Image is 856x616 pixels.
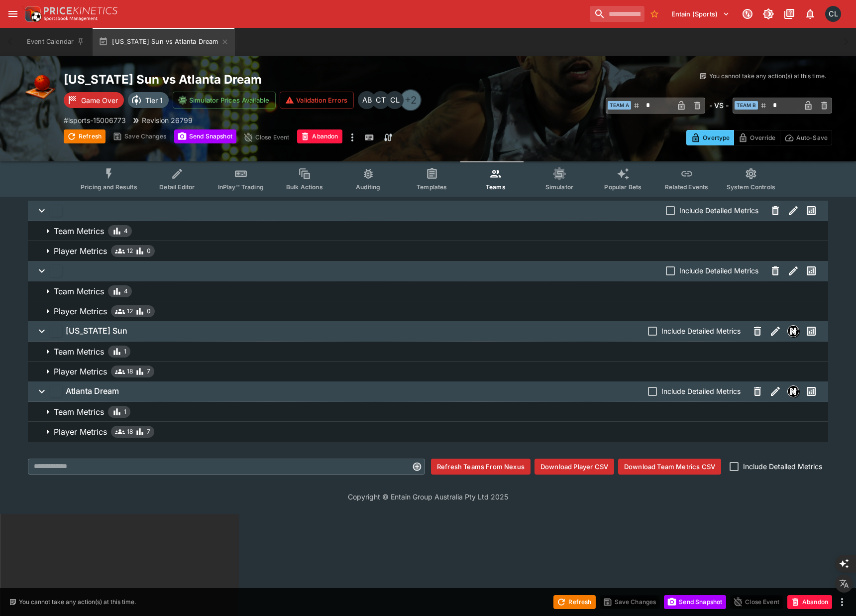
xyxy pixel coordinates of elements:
button: Abandon [787,595,832,609]
div: Event type filters [73,161,783,197]
span: Include Detailed Metrics [661,326,741,336]
img: Sportsbook Management [44,16,98,21]
p: Team Metrics [54,346,104,358]
button: Nexus [784,382,802,400]
button: Simulator Prices Available [173,92,276,109]
button: Refresh Teams From Nexus [431,459,531,475]
input: search [590,6,644,22]
span: Related Events [665,183,708,191]
span: InPlay™ Trading [218,183,264,191]
button: Overtype [686,130,734,145]
button: Team Metrics1 [28,402,828,422]
div: +2 [400,89,422,111]
button: Player Metrics187 [28,422,828,442]
img: PriceKinetics Logo [22,4,42,24]
button: Player Metrics120 [28,301,828,321]
h6: [US_STATE] Sun [66,326,127,336]
span: 0 [147,246,151,256]
button: Validation Errors [280,92,354,109]
div: Chad Liu [386,91,404,109]
button: Documentation [780,5,798,23]
span: Include Detailed Metrics [661,386,741,396]
p: Team Metrics [54,406,104,418]
div: Chad Liu [825,6,841,22]
button: [US_STATE] Sun vs Atlanta Dream [93,28,235,56]
span: 0 [147,306,151,316]
button: [US_STATE] SunInclude Detailed MetricsNexusPast Performances [28,321,828,341]
span: 4 [124,286,128,296]
img: basketball.png [24,72,56,104]
img: PriceKinetics [44,7,117,14]
button: Include Detailed MetricsPast Performances [28,261,828,281]
p: Auto-Save [796,132,828,143]
button: Send Snapshot [664,595,726,609]
button: No Bookmarks [646,6,662,22]
span: Include Detailed Metrics [679,205,758,216]
button: more [346,129,358,145]
button: Notifications [801,5,819,23]
button: Past Performances [802,262,820,280]
p: Team Metrics [54,285,104,297]
button: Send Snapshot [174,129,236,143]
span: Pricing and Results [81,183,137,191]
button: Team Metrics4 [28,281,828,301]
p: You cannot take any action(s) at this time. [19,598,136,607]
span: 1 [124,347,126,357]
button: Refresh [553,595,595,609]
p: Game Over [81,95,118,106]
span: 4 [124,226,128,236]
img: nexus.svg [788,386,799,397]
span: System Controls [727,183,775,191]
button: Event Calendar [21,28,91,56]
button: Past Performances [802,322,820,340]
span: Popular Bets [604,183,642,191]
button: Team Metrics1 [28,342,828,362]
h6: Atlanta Dream [66,386,119,396]
span: Team B [735,101,758,110]
button: Nexus [784,322,802,340]
p: You cannot take any action(s) at this time. [709,72,826,81]
button: Connected to PK [739,5,756,23]
button: Team Metrics4 [28,221,828,241]
p: Copy To Clipboard [64,115,126,125]
span: Include Detailed Metrics [679,265,758,276]
button: Past Performances [802,202,820,220]
button: Past Performances [802,382,820,400]
button: Abandon [297,129,342,143]
p: Tier 1 [145,95,163,106]
p: Override [750,132,775,143]
div: Nexus [787,325,799,337]
div: Alex Bothe [358,91,376,109]
button: Toggle light/dark mode [759,5,777,23]
button: Download Team Metrics CSV [618,459,721,475]
span: Simulator [545,183,573,191]
button: Player Metrics120 [28,241,828,261]
button: Download Player CSV [535,459,614,475]
div: Start From [686,130,832,145]
span: Team A [608,101,631,110]
button: open drawer [4,5,22,23]
span: Mark an event as closed and abandoned. [787,596,832,606]
span: Include Detailed Metrics [743,461,822,472]
span: 18 [127,427,133,437]
p: Player Metrics [54,426,107,438]
h2: Copy To Clipboard [64,72,448,87]
span: 12 [127,306,133,316]
span: 7 [147,427,150,437]
span: 1 [124,407,126,417]
span: Mark an event as closed and abandoned. [297,131,342,141]
p: Overtype [703,132,730,143]
span: 7 [147,367,150,376]
button: Refresh [64,129,106,143]
button: Atlanta DreamInclude Detailed MetricsNexusPast Performances [28,381,828,401]
span: Templates [417,183,447,191]
p: Player Metrics [54,366,107,377]
button: Player Metrics187 [28,362,828,381]
button: more [836,596,848,608]
span: Detail Editor [159,183,195,191]
button: Auto-Save [780,130,832,145]
span: Teams [486,183,506,191]
span: Bulk Actions [286,183,323,191]
img: nexus.svg [788,326,799,337]
button: Select Tenant [665,6,736,22]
